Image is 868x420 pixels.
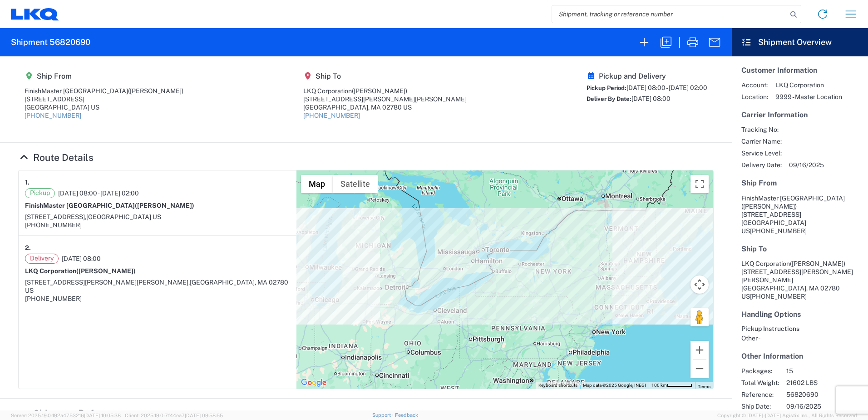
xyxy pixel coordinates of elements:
[18,408,129,419] a: Hide Details
[741,81,768,89] span: Account:
[741,352,858,360] h5: Other Information
[303,103,467,111] div: [GEOGRAPHIC_DATA], MA 02780 US
[25,112,81,119] a: [PHONE_NUMBER]
[303,87,467,95] div: LKQ Corporation
[25,72,183,80] h5: Ship From
[651,383,667,388] span: 100 km
[717,411,857,420] span: Copyright © [DATE]-[DATE] Agistix Inc., All Rights Reserved
[301,175,333,193] button: Show street map
[786,379,864,387] span: 21602 LBS
[125,413,223,418] span: Client: 2025.19.0-7f44ea7
[303,112,360,119] a: [PHONE_NUMBER]
[626,84,707,91] span: [DATE] 08:00 - [DATE] 02:00
[698,384,710,389] a: Terms
[690,308,709,326] button: Drag Pegman onto the map to open Street View
[741,179,858,187] h5: Ship From
[631,95,671,102] span: [DATE] 08:00
[135,202,194,209] span: ([PERSON_NAME])
[58,189,139,197] span: [DATE] 08:00 - [DATE] 02:00
[786,367,864,375] span: 15
[690,360,709,378] button: Zoom out
[786,390,864,399] span: 56820690
[62,255,101,263] span: [DATE] 08:00
[587,85,626,91] span: Pickup Period:
[395,412,418,418] a: Feedback
[587,95,631,102] span: Deliver By Date:
[741,110,858,119] h5: Carrier Information
[25,221,290,229] div: [PHONE_NUMBER]
[750,293,807,300] span: [PHONE_NUMBER]
[741,379,779,387] span: Total Weight:
[76,267,136,275] span: ([PERSON_NAME])
[333,175,378,193] button: Show satellite imagery
[25,213,86,220] span: [STREET_ADDRESS],
[750,227,807,235] span: [PHONE_NUMBER]
[775,93,842,101] span: 9999 - Master Location
[11,413,121,418] span: Server: 2025.19.0-192a4753216
[25,202,194,209] strong: FinishMaster [GEOGRAPHIC_DATA]
[25,267,136,275] strong: LKQ Corporation
[185,413,223,418] span: [DATE] 09:58:55
[690,175,709,193] button: Toggle fullscreen view
[18,152,94,163] a: Hide Details
[786,402,864,410] span: 09/16/2025
[741,93,768,101] span: Location:
[775,81,842,89] span: LKQ Corporation
[372,412,395,418] a: Support
[741,66,858,75] h5: Customer Information
[128,87,183,95] span: ([PERSON_NAME])
[84,413,121,418] span: [DATE] 10:05:38
[790,260,845,267] span: ([PERSON_NAME])
[299,377,329,389] a: Open this area in Google Maps (opens a new window)
[352,87,407,95] span: ([PERSON_NAME])
[587,72,707,80] h5: Pickup and Delivery
[741,402,779,410] span: Ship Date:
[741,310,858,319] h5: Handling Options
[741,245,858,253] h5: Ship To
[86,213,161,220] span: [GEOGRAPHIC_DATA] US
[741,211,801,218] span: [STREET_ADDRESS]
[741,367,779,375] span: Packages:
[11,37,90,48] h2: Shipment 56820690
[741,325,858,333] h6: Pickup Instructions
[25,295,290,303] div: [PHONE_NUMBER]
[690,275,709,294] button: Map camera controls
[25,188,55,198] span: Pickup
[741,149,782,157] span: Service Level:
[741,125,782,134] span: Tracking No:
[741,203,797,210] span: ([PERSON_NAME])
[25,279,190,286] span: [STREET_ADDRESS][PERSON_NAME][PERSON_NAME],
[303,95,467,103] div: [STREET_ADDRESS][PERSON_NAME][PERSON_NAME]
[299,377,329,389] img: Google
[741,390,779,399] span: Reference:
[732,28,868,56] header: Shipment Overview
[741,334,858,342] div: Other -
[741,260,853,284] span: LKQ Corporation [STREET_ADDRESS][PERSON_NAME][PERSON_NAME]
[552,5,787,23] input: Shipment, tracking or reference number
[649,382,695,389] button: Map Scale: 100 km per 52 pixels
[538,382,577,389] button: Keyboard shortcuts
[25,103,183,111] div: [GEOGRAPHIC_DATA] US
[741,194,858,235] address: [GEOGRAPHIC_DATA] US
[741,195,845,202] span: FinishMaster [GEOGRAPHIC_DATA]
[583,383,646,388] span: Map data ©2025 Google, INEGI
[25,279,288,294] span: [GEOGRAPHIC_DATA], MA 02780 US
[789,161,824,169] span: 09/16/2025
[25,87,183,95] div: FinishMaster [GEOGRAPHIC_DATA]
[25,254,59,264] span: Delivery
[25,177,30,188] strong: 1.
[25,242,31,254] strong: 2.
[741,137,782,145] span: Carrier Name:
[303,72,467,80] h5: Ship To
[741,161,782,169] span: Delivery Date:
[741,260,858,300] address: [GEOGRAPHIC_DATA], MA 02780 US
[690,341,709,359] button: Zoom in
[25,95,183,103] div: [STREET_ADDRESS]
